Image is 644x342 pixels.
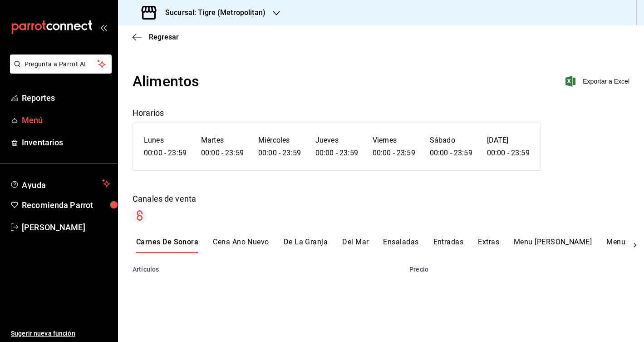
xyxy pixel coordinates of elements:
button: Regresar [133,33,179,41]
span: Menú [22,114,110,126]
button: Ensaladas [383,238,418,253]
button: Menu [PERSON_NAME] [514,238,592,253]
h6: Lunes [144,134,187,147]
button: Cena Ano Nuevo [213,238,269,253]
h6: 00:00 - 23:59 [373,147,415,159]
h6: [DATE] [487,134,530,147]
button: Extras [478,238,499,253]
h6: 00:00 - 23:59 [144,147,187,159]
span: Sugerir nueva función [11,329,110,338]
h6: 00:00 - 23:59 [430,147,472,159]
h6: Miércoles [258,134,301,147]
th: Precio [404,260,644,273]
th: Artículos [118,260,404,273]
div: Alimentos [133,70,199,92]
h6: Sábado [430,134,472,147]
button: Del Mar [342,238,369,253]
h3: Sucursal: Tigre (Metropolitan) [158,7,265,18]
a: Pregunta a Parrot AI [6,66,112,75]
span: Regresar [149,33,179,41]
h6: 00:00 - 23:59 [258,147,301,159]
div: scrollable menu categories [136,238,626,253]
h6: Viernes [373,134,415,147]
div: Canales de venta [133,193,629,205]
span: Inventarios [22,136,110,149]
h6: 00:00 - 23:59 [201,147,244,159]
h6: 00:00 - 23:59 [315,147,358,159]
h6: 00:00 - 23:59 [487,147,530,159]
button: Pregunta a Parrot AI [10,55,112,74]
span: Recomienda Parrot [22,199,110,211]
button: Entradas [433,238,464,253]
span: Pregunta a Parrot AI [25,59,98,69]
div: Horarios [133,107,629,119]
span: Reportes [22,92,110,104]
span: [PERSON_NAME] [22,221,110,233]
span: Ayuda [22,178,98,189]
h6: Jueves [315,134,358,147]
button: Exportar a Excel [567,76,629,87]
button: open_drawer_menu [100,24,107,31]
h6: Martes [201,134,244,147]
button: De La Granja [284,238,328,253]
button: Carnes De Sonora [136,238,198,253]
